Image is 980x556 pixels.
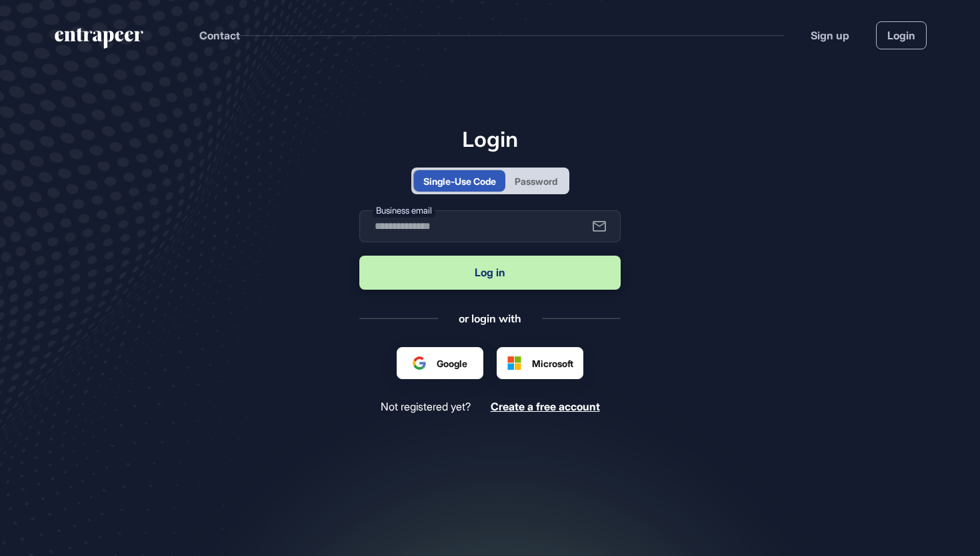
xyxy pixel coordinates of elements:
span: Create a free account [491,400,600,413]
button: Contact [199,27,240,44]
div: Password [515,174,557,188]
span: Not registered yet? [381,400,471,413]
a: entrapeer-logo [53,28,145,53]
span: Microsoft [532,356,573,370]
a: Create a free account [491,400,600,413]
h1: Login [359,126,621,152]
a: Sign up [811,27,849,43]
a: Login [876,21,927,49]
div: or login with [459,311,521,326]
button: Log in [359,256,621,290]
label: Business email [373,204,435,218]
div: Single-Use Code [423,174,496,188]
